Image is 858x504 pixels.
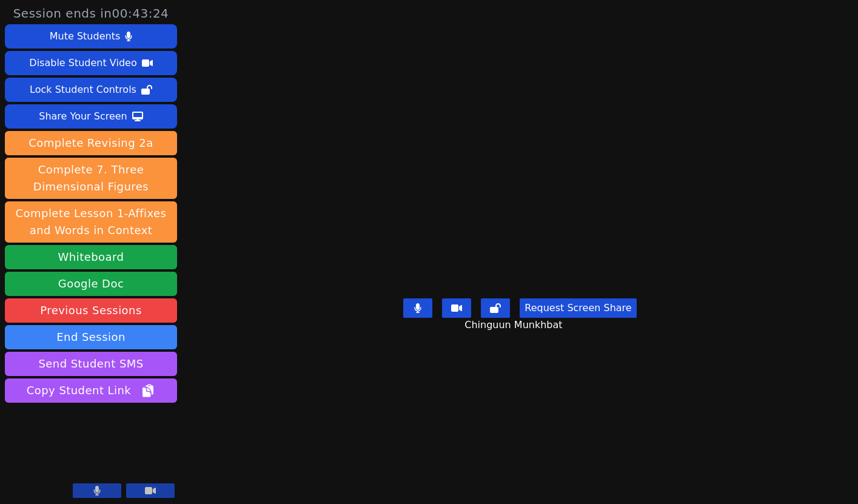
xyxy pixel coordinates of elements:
[27,382,155,399] span: Copy Student Link
[5,378,177,403] button: Copy Student Link
[50,27,120,46] div: Mute Students
[5,352,177,376] button: Send Student SMS
[5,131,177,155] button: Complete Revising 2a
[5,201,177,243] button: Complete Lesson 1-Affixes and Words in Context
[39,107,127,126] div: Share Your Screen
[5,245,177,269] button: Whiteboard
[13,5,169,22] span: Session ends in
[29,53,136,73] div: Disable Student Video
[520,298,636,318] button: Request Screen Share
[30,80,136,99] div: Lock Student Controls
[5,24,177,49] button: Mute Students
[5,51,177,75] button: Disable Student Video
[5,104,177,129] button: Share Your Screen
[5,325,177,349] button: End Session
[5,272,177,296] a: Google Doc
[464,318,565,332] span: Chinguun Munkhbat
[112,6,169,21] time: 00:43:24
[5,78,177,102] button: Lock Student Controls
[5,158,177,199] button: Complete 7. Three Dimensional Figures
[5,298,177,323] a: Previous Sessions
